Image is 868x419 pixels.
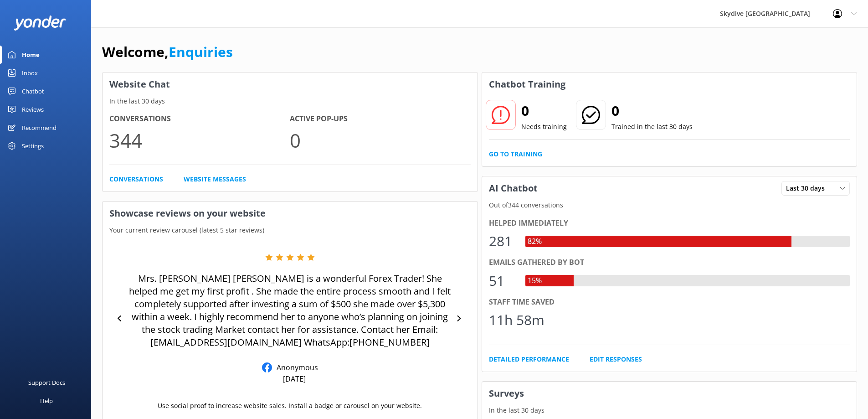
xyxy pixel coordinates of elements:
div: Support Docs [28,373,65,392]
p: Out of 344 conversations [482,200,857,210]
div: Recommend [22,119,56,137]
p: In the last 30 days [103,96,478,106]
p: 344 [109,125,290,155]
h3: AI Chatbot [482,176,544,200]
a: Conversations [109,174,163,184]
p: Needs training [521,122,567,132]
div: 51 [489,270,516,292]
p: Mrs. [PERSON_NAME] [PERSON_NAME] is a wonderful Forex Trader! She helped me get my first profit .... [128,272,452,349]
div: Reviews [22,100,44,119]
p: Your current review carousel (latest 5 star reviews) [103,225,478,235]
div: Chatbot [22,82,44,100]
div: Staff time saved [489,296,850,308]
div: Help [40,392,53,410]
p: In the last 30 days [482,405,857,415]
a: Enquiries [169,42,233,61]
a: Go to Training [489,149,542,159]
p: Use social proof to increase website sales. Install a badge or carousel on your website. [158,401,422,411]
div: Inbox [22,64,38,82]
div: Home [22,46,40,64]
h3: Chatbot Training [482,72,572,96]
p: [DATE] [283,374,306,384]
h4: Active Pop-ups [290,113,470,125]
img: yonder-white-logo.png [14,16,66,31]
h3: Website Chat [103,72,478,96]
img: Facebook Reviews [262,362,272,372]
a: Website Messages [184,174,246,184]
h4: Conversations [109,113,290,125]
p: Anonymous [272,362,318,372]
h3: Surveys [482,382,857,405]
a: Detailed Performance [489,354,569,364]
span: Last 30 days [786,183,830,193]
h1: Welcome, [102,41,233,63]
a: Edit Responses [590,354,642,364]
h2: 0 [611,100,693,122]
p: 0 [290,125,470,155]
div: 82% [525,236,544,248]
div: 11h 58m [489,309,544,331]
div: Helped immediately [489,217,850,229]
h2: 0 [521,100,567,122]
div: Settings [22,137,44,155]
div: 281 [489,230,516,252]
p: Trained in the last 30 days [611,122,693,132]
h3: Showcase reviews on your website [103,202,478,225]
div: 15% [525,275,544,287]
div: Emails gathered by bot [489,257,850,269]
